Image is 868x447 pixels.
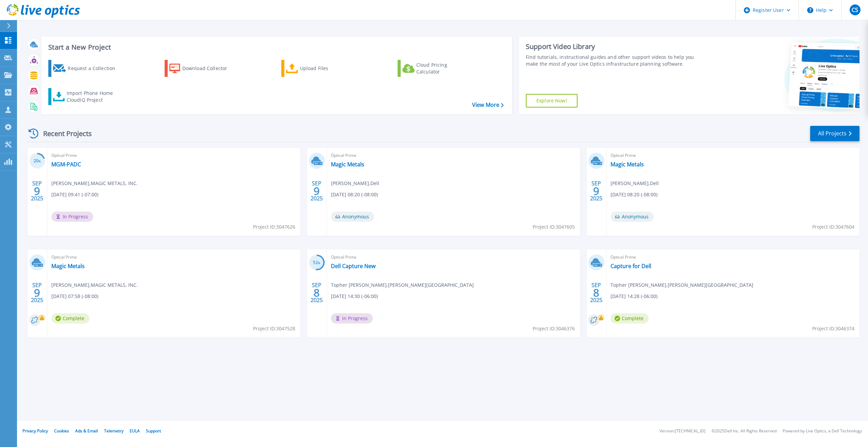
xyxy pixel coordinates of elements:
[51,281,138,289] span: [PERSON_NAME] , MAGIC METALS, INC.
[611,293,657,300] span: [DATE] 14:28 (-06:00)
[526,54,702,67] div: Find tutorials, instructional guides and other support videos to help you make the most of your L...
[22,428,48,434] a: Privacy Policy
[611,161,644,168] a: Magic Metals
[810,126,859,141] a: All Projects
[533,325,575,332] span: Project ID: 3046376
[611,281,753,289] span: Topher [PERSON_NAME] , [PERSON_NAME][GEOGRAPHIC_DATA]
[590,179,603,203] div: SEP 2025
[318,261,320,265] span: %
[26,125,101,142] div: Recent Projects
[331,180,379,187] span: [PERSON_NAME] , Dell
[68,62,122,75] div: Request a Collection
[54,428,69,434] a: Cookies
[611,263,651,269] a: Capture for Dell
[331,152,576,159] span: Optical Prime
[593,290,599,296] span: 8
[331,253,576,261] span: Optical Prime
[281,60,357,77] a: Upload Files
[660,429,705,433] li: Version: [TECHNICAL_ID]
[51,263,85,269] a: Magic Metals
[526,42,702,51] div: Support Video Library
[34,290,40,296] span: 9
[331,161,364,168] a: Magic Metals
[611,253,855,261] span: Optical Prime
[783,429,862,433] li: Powered by Live Optics, a Dell Technology
[182,62,237,75] div: Download Collector
[593,188,599,194] span: 9
[51,191,98,198] span: [DATE] 09:41 (-07:00)
[611,212,654,222] span: Anonymous
[812,223,854,231] span: Project ID: 3047604
[300,62,354,75] div: Upload Files
[38,159,41,163] span: %
[416,62,471,75] div: Cloud Pricing Calculator
[67,90,120,103] div: Import Phone Home CloudIQ Project
[51,293,98,300] span: [DATE] 07:58 (-08:00)
[253,223,295,231] span: Project ID: 3047626
[331,263,375,269] a: Dell Capture New
[51,253,296,261] span: Optical Prime
[29,157,45,165] h3: 20
[51,212,93,222] span: In Progress
[331,281,474,289] span: Topher [PERSON_NAME] , [PERSON_NAME][GEOGRAPHIC_DATA]
[146,428,161,434] a: Support
[34,188,40,194] span: 9
[526,94,578,107] a: Explore Now!
[130,428,140,434] a: EULA
[331,212,374,222] span: Anonymous
[165,60,240,77] a: Download Collector
[611,313,649,324] span: Complete
[310,280,323,305] div: SEP 2025
[812,325,854,332] span: Project ID: 3046374
[51,152,296,159] span: Optical Prime
[472,102,504,108] a: View More
[75,428,98,434] a: Ads & Email
[852,7,858,13] span: CS
[331,293,378,300] span: [DATE] 14:30 (-06:00)
[104,428,123,434] a: Telemetry
[611,180,659,187] span: [PERSON_NAME] , Dell
[51,313,89,324] span: Complete
[314,188,320,194] span: 9
[48,44,503,51] h3: Start a New Project
[331,191,378,198] span: [DATE] 08:20 (-08:00)
[31,179,44,203] div: SEP 2025
[611,191,657,198] span: [DATE] 08:20 (-08:00)
[31,280,44,305] div: SEP 2025
[590,280,603,305] div: SEP 2025
[314,290,320,296] span: 8
[51,161,81,168] a: MGM-PADC
[533,223,575,231] span: Project ID: 3047605
[310,179,323,203] div: SEP 2025
[712,429,777,433] li: © 2025 Dell Inc. All Rights Reserved
[398,60,473,77] a: Cloud Pricing Calculator
[331,313,373,324] span: In Progress
[253,325,295,332] span: Project ID: 3047528
[309,259,325,267] h3: 52
[611,152,855,159] span: Optical Prime
[48,60,124,77] a: Request a Collection
[51,180,138,187] span: [PERSON_NAME] , MAGIC METALS, INC.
